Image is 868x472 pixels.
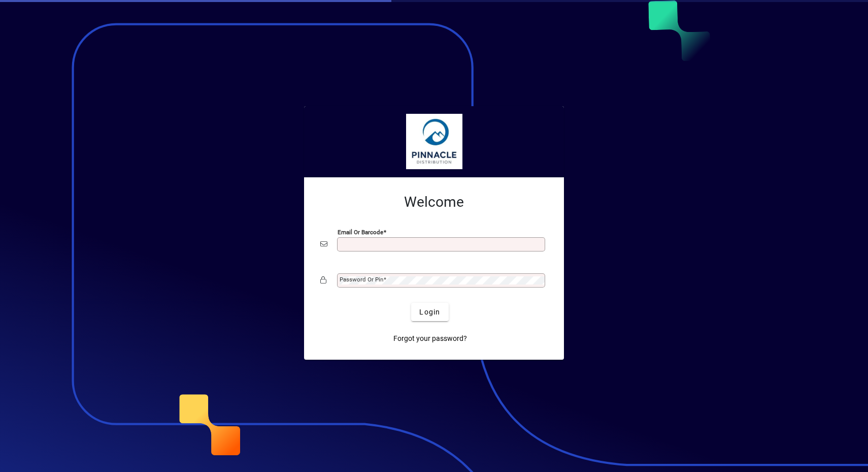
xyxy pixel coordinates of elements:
mat-label: Email or Barcode [338,229,383,236]
button: Login [411,303,448,321]
span: Login [419,307,440,318]
h2: Welcome [320,194,548,211]
a: Forgot your password? [389,329,471,348]
mat-label: Password or Pin [340,276,383,283]
span: Forgot your password? [393,333,467,344]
